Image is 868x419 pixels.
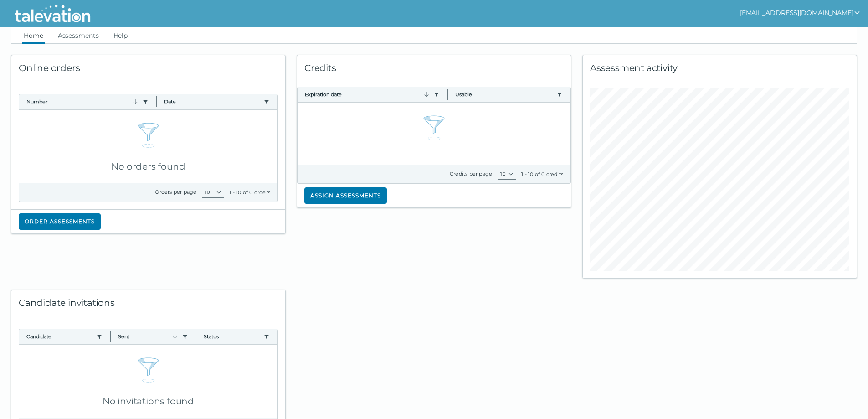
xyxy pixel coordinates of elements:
[11,55,285,81] div: Online orders
[521,171,563,178] div: 1 - 10 of 0 credits
[450,171,492,177] label: Credits per page
[22,27,45,44] a: Home
[455,91,553,98] button: Usable
[112,27,130,44] a: Help
[164,98,260,105] button: Date
[445,84,451,104] button: Column resize handle
[583,55,857,81] div: Assessment activity
[204,333,260,340] button: Status
[155,189,196,195] label: Orders per page
[305,91,430,98] button: Expiration date
[193,326,199,346] button: Column resize handle
[740,7,861,18] button: show user actions
[103,396,194,407] span: No invitations found
[11,290,285,316] div: Candidate invitations
[229,189,270,196] div: 1 - 10 of 0 orders
[56,27,101,44] a: Assessments
[111,161,185,172] span: No orders found
[297,55,571,81] div: Credits
[154,92,159,111] button: Column resize handle
[26,98,139,105] button: Number
[118,333,178,340] button: Sent
[11,2,94,25] img: Talevation_Logo_Transparent_white.png
[304,187,387,204] button: Assign assessments
[108,326,113,346] button: Column resize handle
[19,213,101,230] button: Order assessments
[26,333,93,340] button: Candidate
